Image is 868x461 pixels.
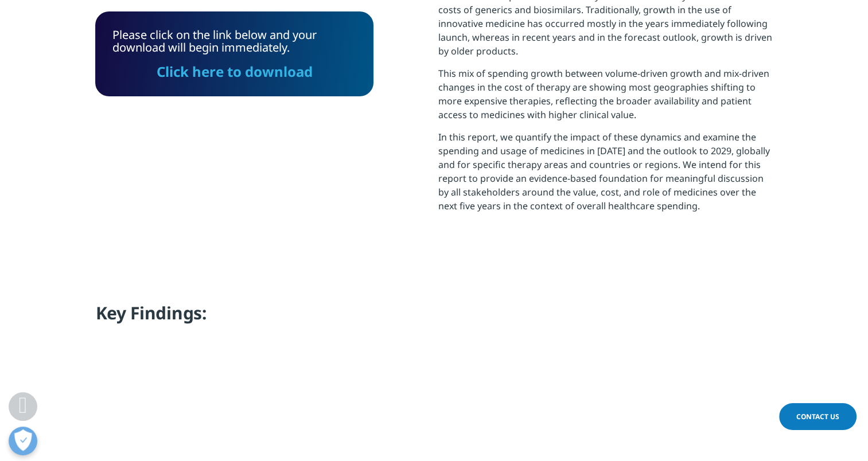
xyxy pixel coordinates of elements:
a: Contact Us [779,403,857,430]
p: In this report, we quantify the impact of these dynamics and examine the spending and usage of me... [438,130,773,221]
button: Open Preferences [9,427,37,455]
a: Click here to download [157,62,313,81]
span: Contact Us [796,412,839,421]
p: This mix of spending growth between volume-driven growth and mix-driven changes in the cost of th... [438,67,773,130]
div: Please click on the link below and your download will begin immediately. [112,29,356,79]
h4: Key Findings: [96,302,773,333]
